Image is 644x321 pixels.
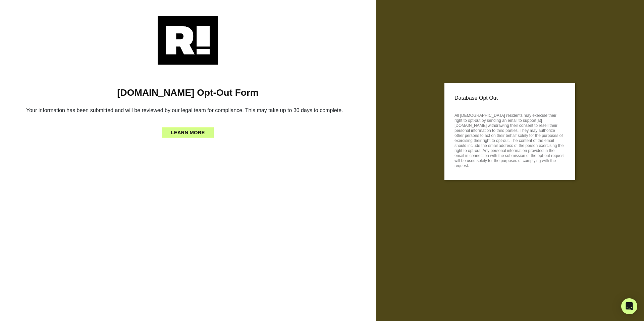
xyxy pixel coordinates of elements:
[454,111,565,168] p: All [DEMOGRAPHIC_DATA] residents may exercise their right to opt-out by sending an email to suppo...
[10,104,366,119] h6: Your information has been submitted and will be reviewed by our legal team for compliance. This m...
[10,87,366,98] h1: [DOMAIN_NAME] Opt-Out Form
[621,298,637,314] div: Open Intercom Messenger
[162,127,214,138] button: LEARN MORE
[162,128,214,134] a: LEARN MORE
[454,93,565,103] p: Database Opt Out
[158,16,218,65] img: Retention.com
